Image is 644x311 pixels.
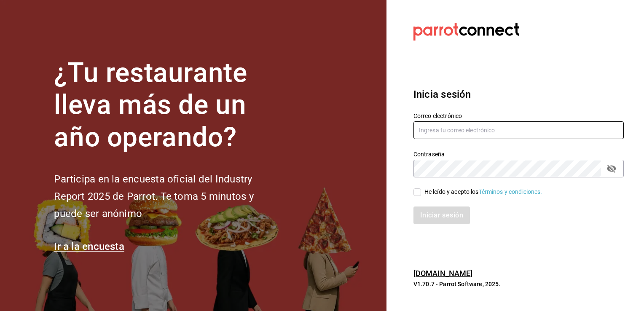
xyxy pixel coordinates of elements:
[413,151,624,157] label: Contraseña
[413,113,624,118] label: Correo electrónico
[413,280,624,288] p: V1.70.7 - Parrot Software, 2025.
[479,188,542,195] a: Términos y condiciones.
[54,57,282,154] h1: ¿Tu restaurante lleva más de un año operando?
[413,121,624,139] input: Ingresa tu correo electrónico
[413,87,624,102] h3: Inicia sesión
[413,269,473,278] a: [DOMAIN_NAME]
[604,161,619,176] button: passwordField
[54,241,124,252] a: Ir a la encuesta
[54,171,282,222] h2: Participa en la encuesta oficial del Industry Report 2025 de Parrot. Te toma 5 minutos y puede se...
[424,188,542,196] div: He leído y acepto los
